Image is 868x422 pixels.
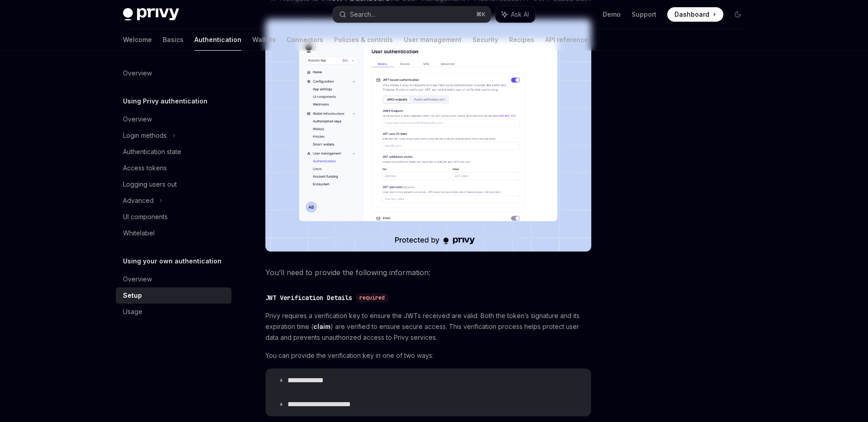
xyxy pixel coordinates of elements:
a: Dashboard [667,7,723,22]
a: User management [404,29,462,51]
a: Overview [116,111,231,127]
div: Overview [123,274,152,285]
img: JWT-based auth [265,19,591,252]
button: Ask AI [495,6,535,23]
div: Whitelabel [123,228,155,239]
h5: Using Privy authentication [123,96,208,107]
a: Connectors [287,29,323,51]
div: Advanced [123,195,154,206]
div: Authentication state [123,146,181,157]
a: Basics [163,29,184,51]
a: Access tokens [116,160,231,176]
div: required [356,293,388,302]
a: API reference [545,29,588,51]
h5: Using your own authentication [123,256,222,267]
a: Usage [116,304,231,320]
span: ⌘ K [476,11,486,18]
a: Policies & controls [334,29,393,51]
a: Support [632,10,656,19]
a: Overview [116,271,231,287]
div: Search... [350,9,375,20]
a: Authentication [194,29,241,51]
a: Recipes [509,29,534,51]
a: Setup [116,287,231,304]
a: claim [313,323,330,331]
a: Security [472,29,498,51]
button: Search...⌘K [333,6,491,23]
a: Wallets [252,29,276,51]
div: Setup [123,290,142,301]
span: Dashboard [675,10,709,19]
a: Overview [116,65,231,81]
div: JWT Verification Details [265,293,352,302]
div: Overview [123,68,152,79]
a: UI components [116,209,231,225]
a: Demo [603,10,621,19]
div: Access tokens [123,163,167,173]
a: Logging users out [116,176,231,192]
div: Usage [123,306,142,317]
img: dark logo [123,8,179,21]
a: Authentication state [116,144,231,160]
div: Overview [123,114,152,125]
span: Privy requires a verification key to ensure the JWTs received are valid. Both the token’s signatu... [265,310,591,343]
div: UI components [123,211,168,222]
span: You can provide the verification key in one of two ways: [265,350,591,361]
a: Welcome [123,29,152,51]
div: Login methods [123,130,167,141]
a: Whitelabel [116,225,231,241]
span: You’ll need to provide the following information: [265,266,591,279]
button: Toggle dark mode [731,7,745,22]
div: Logging users out [123,179,177,190]
span: Ask AI [511,10,529,19]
